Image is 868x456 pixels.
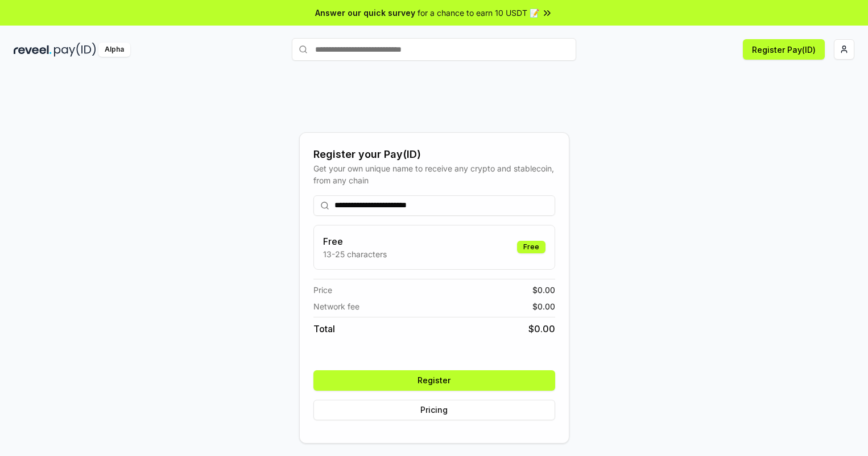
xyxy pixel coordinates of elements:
[14,43,52,57] img: reveel_dark
[323,235,387,248] h3: Free
[528,322,555,336] span: $ 0.00
[313,322,335,336] span: Total
[323,248,387,260] p: 13-25 characters
[54,43,96,57] img: pay_id
[532,284,555,296] span: $ 0.00
[313,400,555,420] button: Pricing
[315,7,415,19] span: Answer our quick survey
[532,300,555,312] span: $ 0.00
[313,370,555,391] button: Register
[418,7,539,19] span: for a chance to earn 10 USDT 📝
[313,284,332,296] span: Price
[313,147,555,162] div: Register your Pay(ID)
[313,162,555,186] div: Get your own unique name to receive any crypto and stablecoin, from any chain
[517,241,545,253] div: Free
[98,43,130,57] div: Alpha
[313,300,359,312] span: Network fee
[743,39,825,60] button: Register Pay(ID)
